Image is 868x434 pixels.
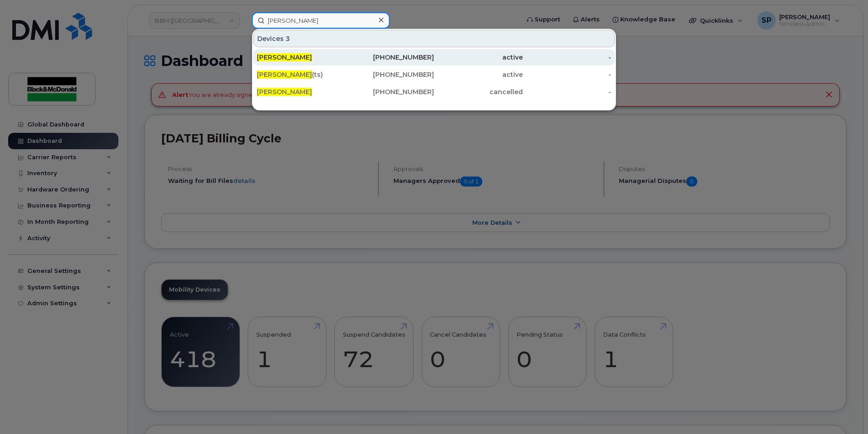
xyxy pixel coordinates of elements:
[434,70,523,79] div: active
[346,53,434,62] div: [PHONE_NUMBER]
[523,53,612,62] div: -
[257,71,312,79] span: [PERSON_NAME]
[257,70,346,79] div: (ts)
[253,66,615,83] a: [PERSON_NAME](ts)[PHONE_NUMBER]active-
[346,70,434,79] div: [PHONE_NUMBER]
[257,53,312,61] span: [PERSON_NAME]
[523,87,612,96] div: -
[346,87,434,96] div: [PHONE_NUMBER]
[434,87,523,96] div: cancelled
[286,34,290,43] span: 3
[523,70,612,79] div: -
[434,53,523,62] div: active
[253,49,615,66] a: [PERSON_NAME][PHONE_NUMBER]active-
[253,30,615,47] div: Devices
[253,84,615,100] a: [PERSON_NAME][PHONE_NUMBER]cancelled-
[257,88,312,96] span: [PERSON_NAME]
